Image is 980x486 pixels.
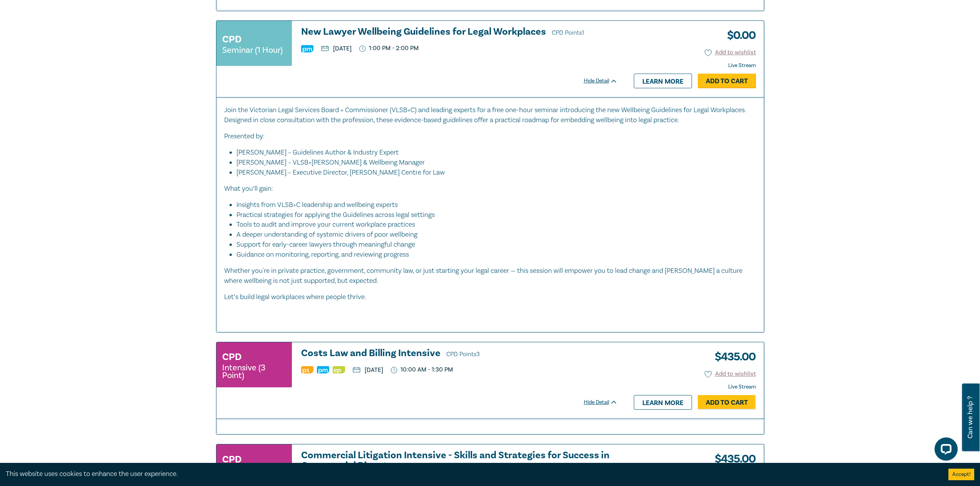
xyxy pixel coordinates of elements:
span: CPD Points 3 [446,350,480,358]
img: Practice Management & Business Skills [317,366,329,373]
a: Add to Cart [698,395,756,410]
p: 10:00 AM - 1:30 PM [391,366,453,373]
li: A deeper understanding of systemic drivers of poor wellbeing [236,230,749,240]
p: Whether you're in private practice, government, community law, or just starting your legal career... [224,266,756,286]
div: Hide Detail [584,77,626,85]
h3: CPD [222,350,241,364]
h3: New Lawyer Wellbeing Guidelines for Legal Workplaces [301,27,618,38]
li: Insights from VLSB+C leadership and wellbeing experts [236,200,749,210]
img: Practice Management & Business Skills [301,45,313,52]
li: Support for early-career lawyers through meaningful change [236,240,749,250]
img: Professional Skills [301,366,313,373]
p: What you’ll gain: [224,184,756,194]
a: Costs Law and Billing Intensive CPD Points3 [301,348,618,360]
small: Intensive (3 Point) [222,364,286,379]
a: Commercial Litigation Intensive - Skills and Strategies for Success in Commercial Disputes CPD Po... [301,450,618,472]
li: [PERSON_NAME] – Guidelines Author & Industry Expert [236,148,749,158]
p: Join the Victorian Legal Services Board + Commissioner (VLSB+C) and leading experts for a free on... [224,105,756,125]
button: Add to wishlist [705,370,756,378]
span: Can we help ? [967,388,974,447]
h3: $ 435.00 [709,348,756,366]
p: Let’s build legal workplaces where people thrive. [224,292,756,302]
li: Guidance on monitoring, reporting, and reviewing progress [236,250,756,260]
strong: Live Stream [728,62,756,69]
h3: Costs Law and Billing Intensive [301,348,618,360]
h3: CPD [222,452,241,466]
li: [PERSON_NAME] – Executive Director, [PERSON_NAME] Centre for Law [236,168,756,178]
div: Hide Detail [584,399,626,406]
small: Seminar (1 Hour) [222,46,283,54]
button: Accept cookies [948,469,974,480]
h3: $ 435.00 [709,450,756,468]
img: Ethics & Professional Responsibility [333,366,345,373]
p: 1:00 PM - 2:00 PM [359,45,419,52]
h3: Commercial Litigation Intensive - Skills and Strategies for Success in Commercial Disputes [301,450,618,472]
p: [DATE] [321,45,352,52]
a: Learn more [634,395,692,410]
a: New Lawyer Wellbeing Guidelines for Legal Workplaces CPD Points1 [301,27,618,38]
p: [DATE] [353,367,383,373]
iframe: LiveChat chat widget [928,434,961,467]
h3: $ 0.00 [721,27,756,44]
li: [PERSON_NAME] – VLSB+[PERSON_NAME] & Wellbeing Manager [236,158,749,168]
span: CPD Points 1 [552,29,584,37]
strong: Live Stream [728,383,756,390]
a: Learn more [634,74,692,88]
div: This website uses cookies to enhance the user experience. [6,469,937,479]
li: Tools to audit and improve your current workplace practices [236,220,749,230]
a: Add to Cart [698,74,756,88]
li: Practical strategies for applying the Guidelines across legal settings [236,210,749,220]
p: Presented by: [224,131,756,141]
button: Add to wishlist [705,48,756,57]
h3: CPD [222,32,241,46]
